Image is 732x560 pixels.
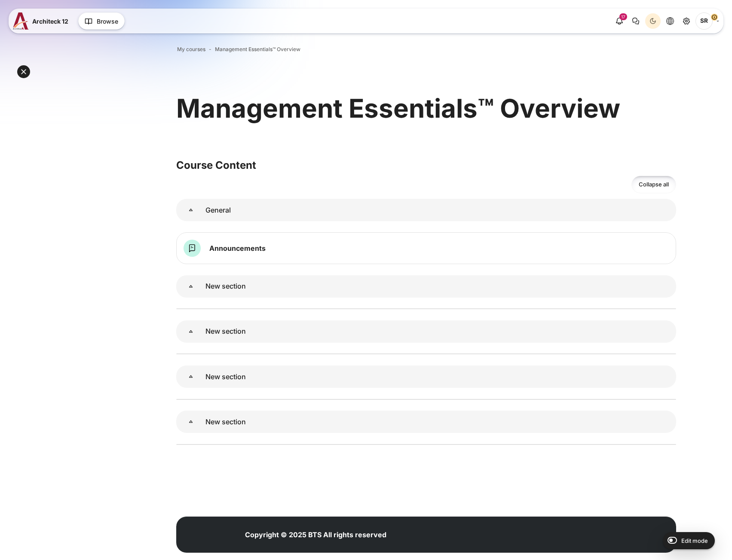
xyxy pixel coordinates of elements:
[176,158,676,172] h3: Course Content
[32,17,68,26] span: Architeck 12
[645,13,661,29] button: Light Mode Dark Mode
[176,44,676,55] nav: Navigation bar
[695,12,719,30] a: User menu
[78,12,125,30] button: Browse
[646,15,659,27] div: Dark Mode
[176,275,205,298] a: New section
[245,530,386,539] strong: Copyright © 2025 BTS All rights reserved
[639,180,669,189] span: Collapse all
[695,12,713,30] span: Songklod Riraroengjaratsaeng
[13,12,72,30] a: A12 A12 Architeck 12
[176,411,205,433] a: New section
[177,46,205,53] a: My courses
[176,91,676,503] section: Content
[679,13,694,29] a: Site administration
[215,46,300,53] a: Management Essentials™ Overview
[209,244,268,253] a: Announcements
[176,91,620,125] h1: Management Essentials™ Overview
[176,365,205,388] a: New section
[631,176,676,193] a: Collapse all
[176,320,205,343] a: New section
[176,199,205,221] a: General
[612,13,627,29] div: Show notification window with 17 new notifications
[628,13,643,29] button: There are 0 unread conversations
[13,12,29,30] img: A12
[662,13,678,29] button: Languages
[184,240,201,257] img: Forum icon
[619,13,627,20] div: 17
[97,17,118,26] span: Browse
[681,537,708,544] span: Edit mode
